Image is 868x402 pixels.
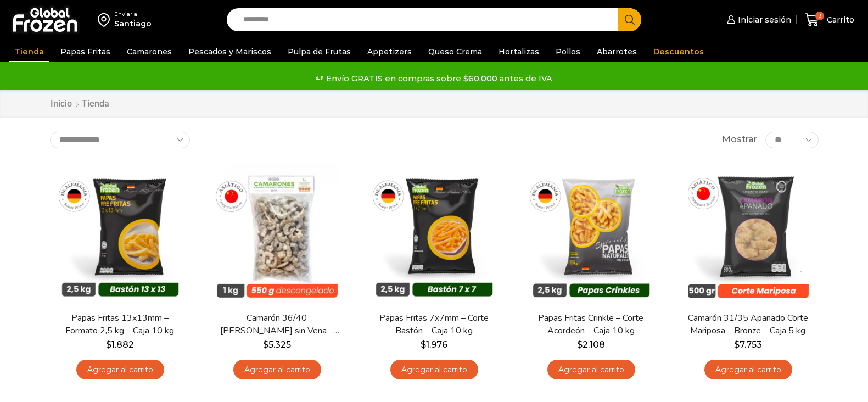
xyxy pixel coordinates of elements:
[183,41,277,62] a: Pescados y Mariscos
[106,339,134,350] bdi: 1.882
[114,18,152,29] div: Santiago
[550,41,586,62] a: Pollos
[423,41,488,62] a: Queso Crema
[577,339,583,350] span: $
[50,98,109,110] nav: Breadcrumb
[362,41,417,62] a: Appetizers
[577,339,605,350] bdi: 2.108
[528,312,654,337] a: Papas Fritas Crinkle – Corte Acordeón – Caja 10 kg
[106,339,111,350] span: $
[734,339,740,350] span: $
[263,339,291,350] bdi: 5.325
[802,7,857,33] a: 3 Carrito
[98,10,114,29] img: address-field-icon.svg
[722,133,757,146] span: Mostrar
[591,41,642,62] a: Abarrotes
[724,9,791,31] a: Iniciar sesión
[547,360,635,380] a: Agregar al carrito: “Papas Fritas Crinkle - Corte Acordeón - Caja 10 kg”
[114,10,152,18] div: Enviar a
[685,312,811,337] a: Camarón 31/35 Apanado Corte Mariposa – Bronze – Caja 5 kg
[648,41,709,62] a: Descuentos
[9,41,49,62] a: Tienda
[421,339,426,350] span: $
[57,312,183,337] a: Papas Fritas 13x13mm – Formato 2,5 kg – Caja 10 kg
[50,98,72,110] a: Inicio
[263,339,268,350] span: $
[618,8,641,31] button: Search button
[421,339,447,350] bdi: 1.976
[214,312,340,337] a: Camarón 36/40 [PERSON_NAME] sin Vena – Bronze – Caja 10 kg
[735,14,791,25] span: Iniciar sesión
[734,339,762,350] bdi: 7.753
[815,12,824,20] span: 3
[82,98,109,109] h1: Tienda
[55,41,116,62] a: Papas Fritas
[50,132,190,148] select: Pedido de la tienda
[493,41,545,62] a: Hortalizas
[371,312,497,337] a: Papas Fritas 7x7mm – Corte Bastón – Caja 10 kg
[233,360,321,380] a: Agregar al carrito: “Camarón 36/40 Crudo Pelado sin Vena - Bronze - Caja 10 kg”
[704,360,792,380] a: Agregar al carrito: “Camarón 31/35 Apanado Corte Mariposa - Bronze - Caja 5 kg”
[390,360,478,380] a: Agregar al carrito: “Papas Fritas 7x7mm - Corte Bastón - Caja 10 kg”
[121,41,177,62] a: Camarones
[824,14,854,25] span: Carrito
[76,360,164,380] a: Agregar al carrito: “Papas Fritas 13x13mm - Formato 2,5 kg - Caja 10 kg”
[282,41,356,62] a: Pulpa de Frutas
